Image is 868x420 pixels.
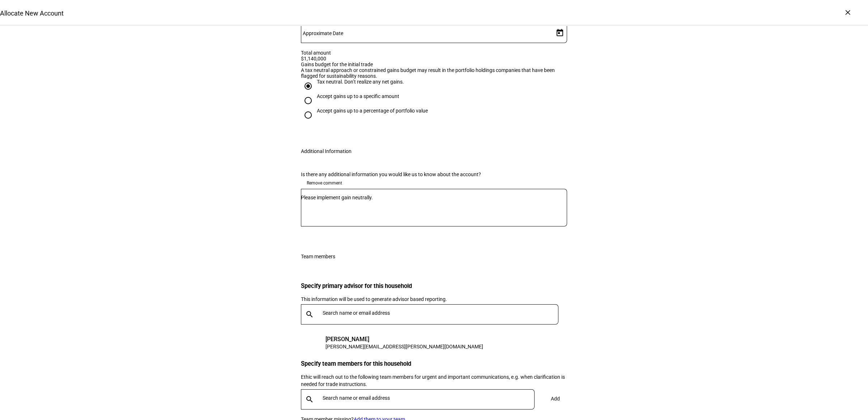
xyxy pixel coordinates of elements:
div: [PERSON_NAME] [325,336,483,343]
div: This information will be used to generate advisor based reporting. [301,296,567,303]
div: $1,140,000 [301,56,567,61]
button: Open calendar [553,26,567,40]
h3: Specify team members for this household [301,360,567,367]
button: Remove comment [301,177,348,189]
div: A tax neutral approach or constrained gains budget may result in the portfolio holdings companies... [301,67,567,79]
div: Tax neutral. Don’t realize any net gains. [317,79,404,85]
div: × [842,7,854,18]
div: [PERSON_NAME][EMAIL_ADDRESS][PERSON_NAME][DOMAIN_NAME] [325,343,483,350]
mat-label: Approximate Date [303,30,343,36]
span: Remove comment [307,177,342,189]
div: Gains budget for the initial trade [301,61,567,67]
div: Additional Information [301,148,352,154]
div: Ethic will reach out to the following team members for urgent and important communications, e.g. ... [301,373,567,388]
h3: Specify primary advisor for this household [301,283,567,289]
div: Is there any additional information you would like us to know about the account? [301,171,567,177]
div: Team members [301,254,335,259]
div: MW [305,336,320,350]
input: Search name or email address [323,310,561,316]
mat-icon: search [301,395,318,404]
div: Total amount [301,50,567,56]
input: Search name or email address [323,395,537,401]
div: Accept gains up to a percentage of portfolio value [317,108,428,114]
mat-icon: search [301,310,318,319]
div: Accept gains up to a specific amount [317,93,399,99]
